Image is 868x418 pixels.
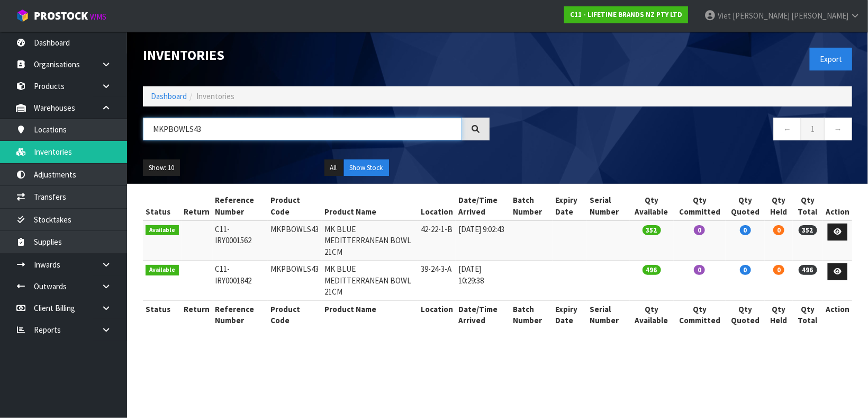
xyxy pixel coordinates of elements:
[801,118,825,140] a: 1
[213,220,268,261] td: C11-IRY0001562
[694,265,705,275] span: 0
[16,9,29,22] img: cube-alt.png
[726,300,765,328] th: Qty Quoted
[324,159,343,176] button: All
[143,159,180,176] button: Show: 10
[456,261,510,300] td: [DATE] 10:29:38
[182,192,213,220] th: Return
[643,225,661,235] span: 352
[718,11,790,21] span: Viet [PERSON_NAME]
[587,192,629,220] th: Serial Number
[456,220,510,261] td: [DATE] 9:02:43
[773,225,784,235] span: 0
[740,265,751,275] span: 0
[456,192,510,220] th: Date/Time Arrived
[213,300,268,328] th: Reference Number
[456,300,510,328] th: Date/Time Arrived
[213,261,268,300] td: C11-IRY0001842
[213,192,268,220] th: Reference Number
[34,9,88,23] span: ProStock
[799,265,817,275] span: 496
[505,118,852,144] nav: Page navigation
[268,192,322,220] th: Product Code
[418,261,456,300] td: 39-24-3-A
[773,265,784,275] span: 0
[773,118,801,140] a: ←
[322,220,418,261] td: MK BLUE MEDITTERRANEAN BOWL 21CM
[268,300,322,328] th: Product Code
[823,300,852,328] th: Action
[268,220,322,261] td: MKPBOWLS43
[418,300,456,328] th: Location
[630,192,674,220] th: Qty Available
[182,300,213,328] th: Return
[268,261,322,300] td: MKPBOWLS43
[799,225,817,235] span: 352
[793,192,823,220] th: Qty Total
[90,12,106,22] small: WMS
[553,192,587,220] th: Expiry Date
[418,192,456,220] th: Location
[740,225,751,235] span: 0
[694,225,705,235] span: 0
[322,261,418,300] td: MK BLUE MEDITTERRANEAN BOWL 21CM
[322,300,418,328] th: Product Name
[196,91,234,101] span: Inventories
[143,300,182,328] th: Status
[810,48,852,70] button: Export
[151,91,187,101] a: Dashboard
[418,220,456,261] td: 42-22-1-B
[344,159,389,176] button: Show Stock
[674,192,726,220] th: Qty Committed
[824,118,852,140] a: →
[322,192,418,220] th: Product Name
[143,118,462,140] input: Search inventories
[793,300,823,328] th: Qty Total
[146,225,179,236] span: Available
[510,192,553,220] th: Batch Number
[510,300,553,328] th: Batch Number
[146,265,179,275] span: Available
[823,192,852,220] th: Action
[765,300,792,328] th: Qty Held
[564,6,688,23] a: C11 - LIFETIME BRANDS NZ PTY LTD
[587,300,629,328] th: Serial Number
[570,10,682,19] strong: C11 - LIFETIME BRANDS NZ PTY LTD
[643,265,661,275] span: 496
[143,48,490,63] h1: Inventories
[630,300,674,328] th: Qty Available
[553,300,587,328] th: Expiry Date
[143,192,182,220] th: Status
[726,192,765,220] th: Qty Quoted
[791,11,848,21] span: [PERSON_NAME]
[674,300,726,328] th: Qty Committed
[765,192,792,220] th: Qty Held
